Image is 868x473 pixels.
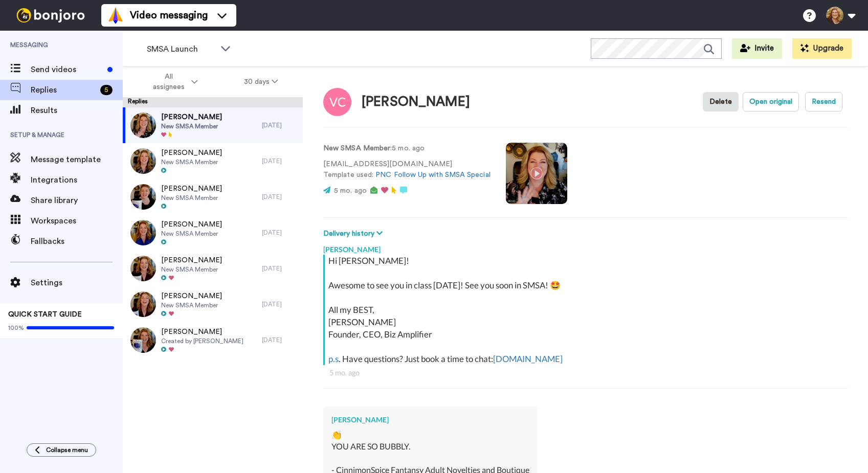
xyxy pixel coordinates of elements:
div: 👏 [331,429,529,441]
button: Open original [743,92,799,111]
span: Workspaces [31,215,123,227]
img: c3922ee9-56b4-4c2e-a0a6-38e6d604b670-thumb.jpg [130,148,156,174]
img: e851ebf9-4457-4502-9836-916f6cb29fce-thumb.jpg [130,112,156,138]
div: [DATE] [262,157,298,165]
a: [PERSON_NAME]Created by [PERSON_NAME][DATE] [123,322,303,358]
a: [PERSON_NAME]New SMSA Member[DATE] [123,215,303,251]
button: Delete [703,92,739,111]
div: Replies [123,97,303,107]
div: [DATE] [262,229,298,237]
button: All assignees [125,67,221,96]
img: 527fb8b0-c015-4a7f-aaa9-e8dd7e45bed6-thumb.jpg [130,256,156,281]
span: [PERSON_NAME] [161,255,222,265]
a: [DOMAIN_NAME] [493,353,563,364]
span: New SMSA Member [161,301,222,309]
button: Delivery history [323,228,386,239]
div: [DATE] [262,121,298,129]
span: Replies [31,84,96,96]
span: Fallbacks [31,235,123,247]
span: Message template [31,153,123,166]
span: New SMSA Member [161,265,222,274]
span: [PERSON_NAME] [161,148,222,158]
span: [PERSON_NAME] [161,291,222,301]
div: 5 mo. ago [329,368,841,378]
a: [PERSON_NAME]New SMSA Member[DATE] [123,286,303,322]
div: [PERSON_NAME] [323,239,848,255]
img: vm-color.svg [107,7,124,24]
span: 5 mo. ago [334,187,367,194]
span: [PERSON_NAME] [161,219,222,230]
div: [DATE] [262,264,298,273]
span: Collapse menu [46,446,88,454]
button: Collapse menu [27,443,96,457]
span: 100% [8,324,24,332]
span: SMSA Launch [147,43,215,55]
span: Share library [31,194,123,207]
span: New SMSA Member [161,230,222,238]
span: [PERSON_NAME] [161,327,243,337]
div: [DATE] [262,300,298,308]
a: [PERSON_NAME]New SMSA Member[DATE] [123,179,303,215]
button: Upgrade [792,38,852,59]
img: bj-logo-header-white.svg [12,8,89,22]
span: Send videos [31,63,103,76]
span: Integrations [31,174,123,186]
span: All assignees [148,72,189,92]
div: 5 [100,85,113,95]
img: 43eb7f1f-8c39-4d54-967c-7bf0fcfce051-thumb.jpg [130,291,156,317]
img: a8309039-226b-4d31-a94d-9d59896e70c5-thumb.jpg [130,184,156,210]
div: [PERSON_NAME] [362,95,470,109]
p: [EMAIL_ADDRESS][DOMAIN_NAME] Template used: [323,159,491,181]
a: [PERSON_NAME]New SMSA Member[DATE] [123,251,303,286]
img: Image of Vickie Cornett [323,88,351,116]
strong: New SMSA Member [323,145,390,152]
a: p.s [328,353,339,364]
div: [DATE] [262,193,298,201]
button: 30 days [221,73,301,91]
p: : 5 mo. ago [323,143,491,154]
span: New SMSA Member [161,122,222,130]
a: [PERSON_NAME]New SMSA Member[DATE] [123,143,303,179]
span: QUICK START GUIDE [8,311,82,318]
span: [PERSON_NAME] [161,184,222,194]
div: Hi [PERSON_NAME]! Awesome to see you in class [DATE]! See you soon in SMSA! 🤩 All my BEST, [PERSO... [328,255,845,365]
span: New SMSA Member [161,158,222,166]
button: Resend [805,92,842,111]
span: Created by [PERSON_NAME] [161,337,243,345]
span: New SMSA Member [161,194,222,202]
span: [PERSON_NAME] [161,112,222,122]
a: [PERSON_NAME]New SMSA Member[DATE] [123,107,303,143]
span: Results [31,104,123,117]
span: Video messaging [130,8,208,22]
button: Invite [732,38,782,59]
img: f9d686b5-8355-4c98-bc0d-a1e3b6c73e9d-thumb.jpg [130,220,156,245]
div: [DATE] [262,336,298,344]
div: [PERSON_NAME] [331,415,529,425]
img: 01e062ed-77d6-4561-9dc6-f25b2e86aeb3-thumb.jpg [130,327,156,353]
span: Settings [31,277,123,289]
a: PNC Follow Up with SMSA Special [375,171,490,178]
